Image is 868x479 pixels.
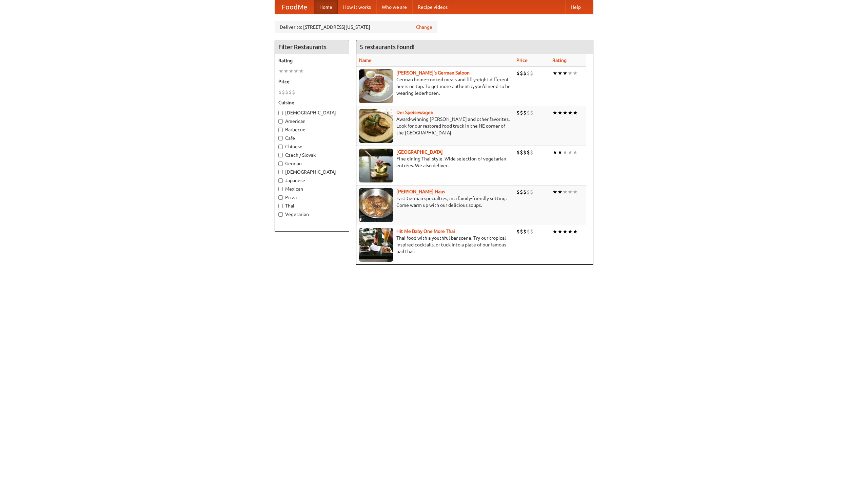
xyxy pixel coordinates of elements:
li: $ [520,109,523,116]
li: $ [278,88,282,96]
a: [GEOGRAPHIC_DATA] [396,149,443,155]
a: Home [314,0,338,14]
li: $ [282,88,285,96]
img: kohlhaus.jpg [359,188,393,222]
input: Thai [278,204,283,208]
li: ★ [573,149,578,156]
li: ★ [557,188,563,196]
li: $ [520,228,523,235]
input: Chinese [278,145,283,149]
label: American [278,118,346,125]
li: $ [527,109,530,116]
li: ★ [557,228,563,235]
input: Vegetarian [278,212,283,217]
li: ★ [563,69,568,77]
a: How it works [338,0,376,14]
li: ★ [568,69,573,77]
label: Japanese [278,177,346,184]
li: ★ [568,228,573,235]
input: [DEMOGRAPHIC_DATA] [278,170,283,174]
h5: Price [278,78,346,85]
label: Mexican [278,186,346,192]
input: Mexican [278,187,283,191]
a: Rating [552,58,567,63]
img: speisewagen.jpg [359,109,393,143]
h5: Rating [278,57,346,64]
label: Chinese [278,143,346,150]
a: [PERSON_NAME] Haus [396,189,445,194]
label: Cafe [278,135,346,141]
input: [DEMOGRAPHIC_DATA] [278,111,283,115]
li: ★ [563,188,568,196]
p: Fine dining Thai-style. Wide selection of vegetarian entrées. We also deliver. [359,155,511,169]
ng-pluralize: 5 restaurants found! [360,44,415,50]
label: [DEMOGRAPHIC_DATA] [278,169,346,175]
li: ★ [557,69,563,77]
li: ★ [278,67,283,75]
li: ★ [563,109,568,116]
li: $ [530,228,533,235]
li: $ [516,188,520,196]
label: Pizza [278,194,346,201]
p: Award-winning [PERSON_NAME] and other favorites. Look for our restored food truck in the NE corne... [359,116,511,136]
li: ★ [283,67,289,75]
input: American [278,119,283,124]
div: Deliver to: [STREET_ADDRESS][US_STATE] [275,21,437,33]
li: $ [527,69,530,77]
a: FoodMe [275,0,314,14]
label: Czech / Slovak [278,152,346,158]
li: ★ [573,69,578,77]
li: ★ [552,228,557,235]
li: ★ [563,149,568,156]
li: $ [530,109,533,116]
li: ★ [573,188,578,196]
a: Name [359,58,372,63]
li: $ [523,149,527,156]
input: Pizza [278,195,283,200]
label: Barbecue [278,126,346,133]
li: ★ [557,109,563,116]
li: ★ [568,188,573,196]
li: $ [516,69,520,77]
a: Change [416,24,432,30]
li: $ [523,69,527,77]
li: $ [520,188,523,196]
b: [PERSON_NAME]'s German Saloon [396,70,470,75]
img: babythai.jpg [359,228,393,262]
li: $ [530,69,533,77]
li: $ [516,228,520,235]
li: $ [520,69,523,77]
a: Hit Me Baby One More Thai [396,228,455,234]
li: ★ [552,188,557,196]
li: $ [289,88,292,96]
a: Price [516,58,528,63]
li: $ [530,149,533,156]
input: Japanese [278,178,283,183]
li: ★ [568,109,573,116]
h5: Cuisine [278,99,346,106]
li: ★ [557,149,563,156]
li: $ [292,88,295,96]
input: Cafe [278,136,283,140]
li: $ [516,149,520,156]
b: Der Speisewagen [396,110,433,115]
input: Czech / Slovak [278,153,283,157]
li: ★ [289,67,294,75]
li: $ [523,188,527,196]
a: Recipe videos [412,0,453,14]
p: Thai food with a youthful bar scene. Try our tropical inspired cocktails, or tuck into a plate of... [359,235,511,255]
a: Help [565,0,586,14]
input: German [278,161,283,166]
label: German [278,160,346,167]
li: $ [520,149,523,156]
li: ★ [563,228,568,235]
li: ★ [299,67,304,75]
li: $ [527,228,530,235]
p: East German specialties, in a family-friendly setting. Come warm up with our delicious soups. [359,195,511,209]
h4: Filter Restaurants [275,40,349,54]
li: $ [523,228,527,235]
img: satay.jpg [359,149,393,182]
